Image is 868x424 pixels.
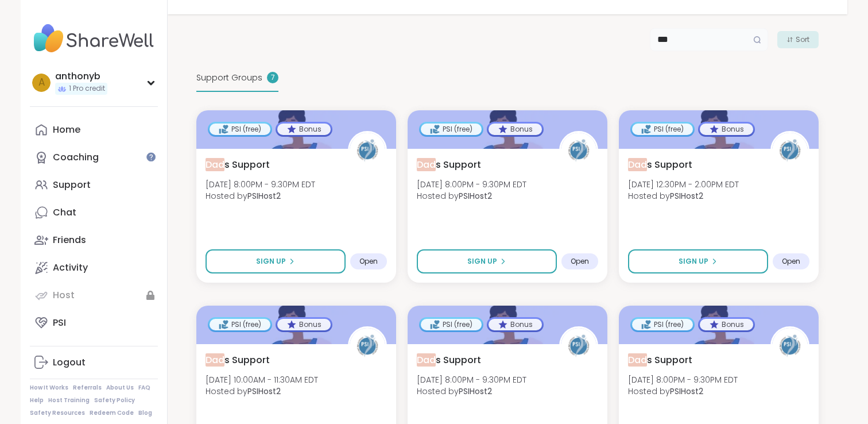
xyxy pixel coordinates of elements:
b: PSIHost2 [459,386,492,397]
span: a [38,75,45,90]
a: Blog [138,409,152,417]
span: Sign Up [256,256,286,267]
a: PSI [30,309,158,337]
iframe: Spotlight [146,152,156,161]
span: Hosted by [628,190,739,202]
div: PSI (free) [421,124,482,135]
a: Help [30,396,44,404]
span: s Support [417,158,481,172]
a: Redeem Code [90,409,134,417]
a: Safety Policy [94,396,135,404]
button: Sign Up [206,249,346,273]
div: PSI (free) [421,319,482,330]
span: Open [359,257,378,266]
div: Chat [53,206,76,219]
button: Sign Up [628,249,768,273]
span: Hosted by [417,190,526,202]
b: PSIHost2 [247,386,281,397]
img: PSIHost2 [350,133,385,168]
span: Sign Up [679,256,708,267]
div: PSI [53,317,66,329]
div: Bonus [277,319,331,330]
span: Dad [206,158,224,171]
a: Safety Resources [30,409,85,417]
a: Host Training [48,396,90,404]
span: [DATE] 8:00PM - 9:30PM EDT [206,179,315,190]
b: PSIHost2 [670,386,703,397]
div: Support [53,179,91,191]
span: s Support [206,158,270,172]
span: Dad [417,158,436,171]
span: Hosted by [628,386,738,397]
a: Friends [30,226,158,254]
b: PSIHost2 [459,190,492,202]
a: Support [30,171,158,199]
a: Logout [30,349,158,376]
b: PSIHost2 [670,190,703,202]
a: FAQ [138,384,150,392]
span: s Support [628,158,692,172]
img: PSIHost2 [350,328,385,364]
span: Support Groups [196,72,262,84]
div: PSI (free) [210,124,270,135]
a: Home [30,116,158,144]
span: Sign Up [467,256,497,267]
img: PSIHost2 [772,133,808,168]
span: Hosted by [206,386,318,397]
span: Open [782,257,800,266]
span: [DATE] 10:00AM - 11:30AM EDT [206,374,318,386]
span: Dad [628,353,647,367]
span: s Support [417,353,481,367]
div: Activity [53,261,88,274]
span: Dad [628,158,647,171]
a: How It Works [30,384,68,392]
div: PSI (free) [632,124,693,135]
button: Sign Up [417,249,557,273]
div: Home [53,124,80,136]
a: Coaching [30,144,158,171]
div: 7 [267,72,278,83]
span: s Support [628,353,692,367]
div: Host [53,289,75,302]
span: [DATE] 12:30PM - 2:00PM EDT [628,179,739,190]
span: [DATE] 8:00PM - 9:30PM EDT [417,374,526,386]
a: Referrals [73,384,102,392]
a: About Us [106,384,134,392]
div: PSI (free) [210,319,270,330]
span: Dad [417,353,436,367]
a: Activity [30,254,158,282]
span: Dad [206,353,224,367]
span: Hosted by [206,190,315,202]
span: [DATE] 8:00PM - 9:30PM EDT [417,179,526,190]
a: Chat [30,199,158,226]
div: Coaching [53,151,99,164]
div: Bonus [489,319,542,330]
div: Friends [53,234,86,246]
a: Host [30,282,158,309]
div: Bonus [700,319,753,330]
div: Bonus [277,124,331,135]
span: Sort [796,34,809,45]
img: PSIHost2 [772,328,808,364]
span: [DATE] 8:00PM - 9:30PM EDT [628,374,738,386]
img: PSIHost2 [561,133,596,168]
b: PSIHost2 [247,190,281,202]
div: Logout [53,356,86,369]
img: ShareWell Nav Logo [30,18,158,59]
div: Bonus [700,124,753,135]
span: 1 Pro credit [69,84,105,94]
div: PSI (free) [632,319,693,330]
div: Bonus [489,124,542,135]
span: Hosted by [417,386,526,397]
span: s Support [206,353,270,367]
div: anthonyb [55,70,107,83]
span: Open [571,257,589,266]
img: PSIHost2 [561,328,596,364]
